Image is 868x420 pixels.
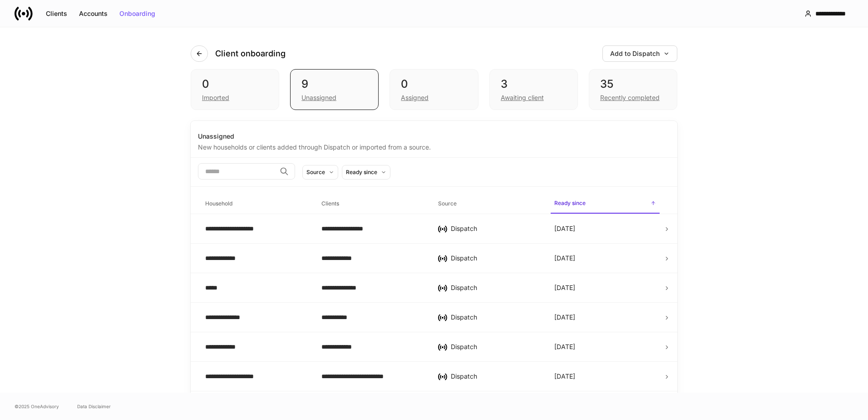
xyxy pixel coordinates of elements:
div: Awaiting client [501,93,544,102]
div: Ready since [346,168,377,176]
p: [DATE] [554,283,575,292]
div: Imported [202,93,229,102]
div: Clients [46,10,67,17]
div: 9Unassigned [290,69,379,110]
div: Dispatch [451,372,540,381]
button: Ready since [342,165,390,180]
button: Source [302,165,338,180]
div: 3 [501,77,567,91]
div: Dispatch [451,224,540,233]
h6: Clients [321,199,339,208]
span: Ready since [551,194,660,214]
div: Recently completed [600,93,660,102]
h6: Ready since [554,199,586,207]
div: Dispatch [451,283,540,292]
a: Data Disclaimer [77,403,111,410]
div: 0Imported [191,69,279,110]
div: 35Recently completed [589,69,677,110]
h4: Client onboarding [215,48,286,59]
p: [DATE] [554,313,575,322]
span: © 2025 OneAdvisory [15,403,59,410]
p: [DATE] [554,342,575,351]
button: Accounts [73,6,113,21]
div: Source [306,168,325,176]
div: Dispatch [451,313,540,322]
p: [DATE] [554,372,575,381]
div: Accounts [79,10,108,17]
div: 3Awaiting client [489,69,578,110]
div: New households or clients added through Dispatch or imported from a source. [198,141,670,152]
div: 35 [600,77,666,91]
div: Onboarding [119,10,155,17]
p: [DATE] [554,224,575,233]
span: Source [434,195,543,213]
h6: Household [205,199,232,208]
div: 0 [202,77,268,91]
p: [DATE] [554,254,575,263]
button: Add to Dispatch [602,45,677,62]
div: Assigned [401,93,429,102]
div: 0 [401,77,467,91]
h6: Source [438,199,457,208]
div: Unassigned [198,132,670,141]
button: Clients [40,6,73,21]
div: Dispatch [451,254,540,263]
button: Onboarding [113,6,161,21]
div: Dispatch [451,342,540,351]
div: 0Assigned [390,69,478,110]
span: Household [202,195,311,213]
span: Clients [318,195,427,213]
div: Unassigned [301,93,336,102]
div: Add to Dispatch [610,50,670,57]
div: 9 [301,77,367,91]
